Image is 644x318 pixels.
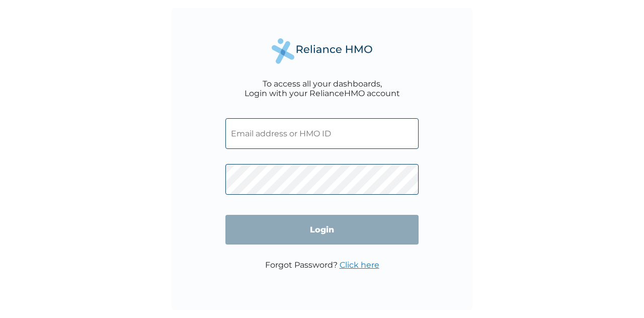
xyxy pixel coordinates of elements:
[245,79,400,98] div: To access all your dashboards, Login with your RelianceHMO account
[225,215,419,245] input: Login
[225,118,419,149] input: Email address or HMO ID
[272,38,372,64] img: Reliance Health's Logo
[340,260,379,270] a: Click here
[265,260,379,270] p: Forgot Password?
